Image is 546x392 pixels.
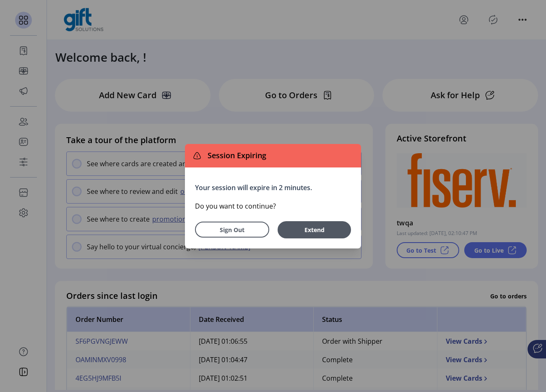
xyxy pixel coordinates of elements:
[282,225,347,234] span: Extend
[195,183,351,193] p: Your session will expire in 2 minutes.
[278,221,351,238] button: Extend
[204,150,266,161] span: Session Expiring
[195,222,269,238] button: Sign Out
[195,201,351,211] p: Do you want to continue?
[206,225,258,234] span: Sign Out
